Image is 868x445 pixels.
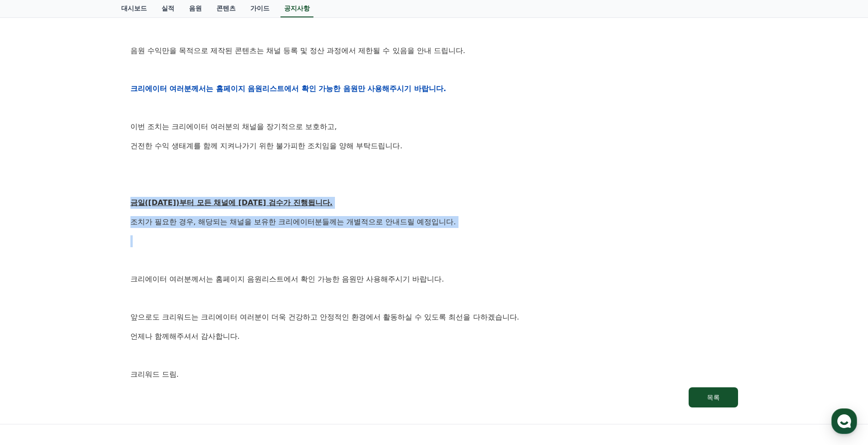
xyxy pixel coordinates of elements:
[3,290,60,313] a: 홈
[130,121,738,133] p: 이번 조치는 크리에이터 여러분의 채널을 장기적으로 보호하고,
[84,304,95,312] span: 대화
[130,273,738,285] p: 크리에이터 여러분께서는 홈페이지 음원리스트에서 확인 가능한 음원만 사용해주시기 바랍니다.
[689,387,738,407] button: 목록
[130,198,333,207] u: 금일([DATE])부터 모든 채널에 [DATE] 검수가 진행됩니다.
[130,331,738,342] p: 언제나 함께해주셔서 감사합니다.
[130,369,738,380] p: 크리워드 드림.
[141,304,152,311] span: 설정
[118,290,176,313] a: 설정
[130,140,738,152] p: 건전한 수익 생태계를 함께 지켜나가기 위한 불가피한 조치임을 양해 부탁드립니다.
[130,216,738,228] p: 조치가 필요한 경우, 해당되는 채널을 보유한 크리에이터분들께는 개별적으로 안내드릴 예정입니다.
[130,387,738,407] a: 목록
[130,45,738,57] p: 음원 수익만을 목적으로 제작된 콘텐츠는 채널 등록 및 정산 과정에서 제한될 수 있음을 안내 드립니다.
[707,393,720,402] div: 목록
[29,304,34,311] span: 홈
[130,84,447,93] strong: 크리에이터 여러분께서는 홈페이지 음원리스트에서 확인 가능한 음원만 사용해주시기 바랍니다.
[60,290,118,313] a: 대화
[130,311,738,323] p: 앞으로도 크리워드는 크리에이터 여러분이 더욱 건강하고 안정적인 환경에서 활동하실 수 있도록 최선을 다하겠습니다.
